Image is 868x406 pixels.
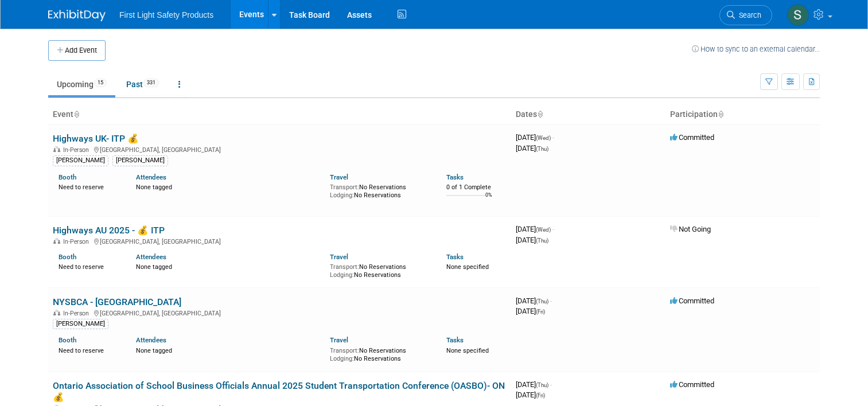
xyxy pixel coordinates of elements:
[516,133,554,142] span: [DATE]
[59,253,76,261] a: Booth
[446,253,464,261] a: Tasks
[53,236,507,245] div: [GEOGRAPHIC_DATA], [GEOGRAPHIC_DATA]
[536,146,548,152] span: (Thu)
[53,310,60,315] img: In-Person Event
[536,227,551,233] span: (Wed)
[63,310,92,317] span: In-Person
[670,296,714,305] span: Committed
[516,236,548,244] span: [DATE]
[692,45,820,53] a: How to sync to an external calendar...
[53,133,139,144] a: Highways UK- ITP 💰
[330,253,348,261] a: Travel
[516,380,552,389] span: [DATE]
[136,336,166,344] a: Attendees
[63,238,92,245] span: In-Person
[53,380,505,403] a: Ontario Association of School Business Officials Annual 2025 Student Transportation Conference (O...
[446,263,489,271] span: None specified
[330,184,359,191] span: Transport:
[516,391,545,399] span: [DATE]
[550,296,552,305] span: -
[330,355,354,362] span: Lodging:
[136,253,166,261] a: Attendees
[63,146,92,154] span: In-Person
[59,261,119,271] div: Need to reserve
[53,308,507,317] div: [GEOGRAPHIC_DATA], [GEOGRAPHIC_DATA]
[53,238,60,244] img: In-Person Event
[330,192,354,199] span: Lodging:
[118,73,168,95] a: Past331
[330,181,429,199] div: No Reservations No Reservations
[330,173,348,181] a: Travel
[330,347,359,354] span: Transport:
[136,345,321,355] div: None tagged
[48,73,115,95] a: Upcoming15
[53,145,507,154] div: [GEOGRAPHIC_DATA], [GEOGRAPHIC_DATA]
[143,79,159,87] span: 331
[446,336,464,344] a: Tasks
[330,336,348,344] a: Travel
[446,184,507,192] div: 0 of 1 Complete
[516,225,554,233] span: [DATE]
[136,261,321,271] div: None tagged
[536,382,548,388] span: (Thu)
[48,105,511,124] th: Event
[53,319,108,329] div: [PERSON_NAME]
[446,173,464,181] a: Tasks
[537,110,543,119] a: Sort by Start Date
[73,110,79,119] a: Sort by Event Name
[136,181,321,192] div: None tagged
[59,181,119,192] div: Need to reserve
[670,225,711,233] span: Not Going
[53,146,60,152] img: In-Person Event
[787,4,809,26] img: Steph Willemsen
[536,392,545,399] span: (Fri)
[53,155,108,166] div: [PERSON_NAME]
[670,133,714,142] span: Committed
[48,10,106,21] img: ExhibitDay
[53,225,165,236] a: Highways AU 2025 - 💰 ITP
[516,144,548,153] span: [DATE]
[536,237,548,244] span: (Thu)
[446,347,489,354] span: None specified
[718,110,723,119] a: Sort by Participation Type
[59,336,76,344] a: Booth
[112,155,168,166] div: [PERSON_NAME]
[516,307,545,315] span: [DATE]
[136,173,166,181] a: Attendees
[516,296,552,305] span: [DATE]
[330,345,429,362] div: No Reservations No Reservations
[536,298,548,304] span: (Thu)
[48,40,106,61] button: Add Event
[536,309,545,315] span: (Fri)
[330,271,354,279] span: Lodging:
[536,135,551,141] span: (Wed)
[552,133,554,142] span: -
[670,380,714,389] span: Committed
[59,345,119,355] div: Need to reserve
[485,192,492,208] td: 0%
[53,296,181,307] a: NYSBCA - [GEOGRAPHIC_DATA]
[719,5,772,25] a: Search
[330,261,429,279] div: No Reservations No Reservations
[552,225,554,233] span: -
[665,105,820,124] th: Participation
[511,105,665,124] th: Dates
[119,10,213,19] span: First Light Safety Products
[330,263,359,271] span: Transport:
[59,173,76,181] a: Booth
[94,79,107,87] span: 15
[735,11,761,19] span: Search
[550,380,552,389] span: -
